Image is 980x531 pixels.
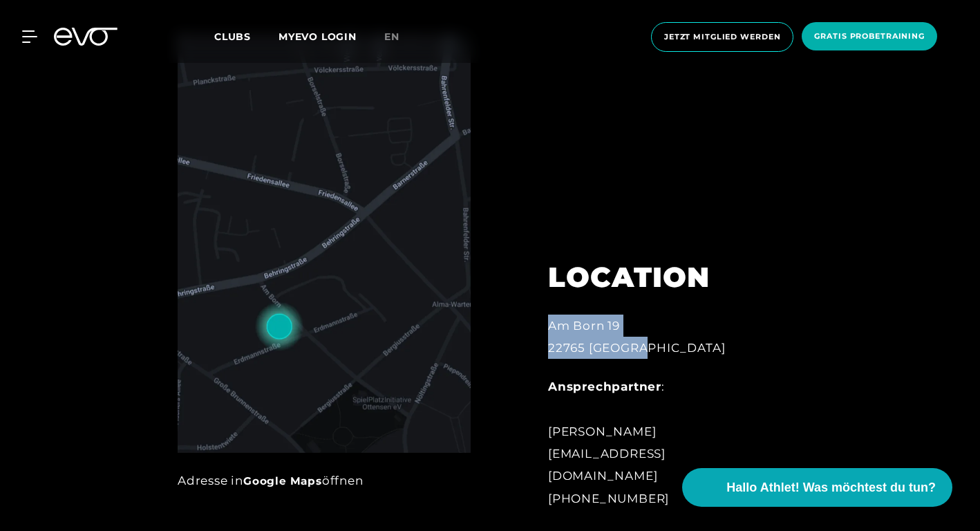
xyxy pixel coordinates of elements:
[726,478,936,497] span: Hallo Athlet! Was möchtest du tun?
[814,30,925,42] span: Gratis Probetraining
[548,375,775,510] div: : [PERSON_NAME] [EMAIL_ADDRESS][DOMAIN_NAME] [PHONE_NUMBER]
[647,22,798,52] a: Jetzt Mitglied werden
[178,469,471,492] div: Adresse in öffnen
[548,380,661,393] strong: Ansprechpartner
[682,468,952,507] button: Hallo Athlet! Was möchtest du tun?
[384,29,416,45] a: en
[548,315,775,360] div: Am Born 19 22765 [GEOGRAPHIC_DATA]
[178,34,471,453] img: LOCATION
[243,474,322,487] a: Google Maps
[214,30,251,43] span: Clubs
[548,261,775,294] h2: LOCATION
[798,22,941,52] a: Gratis Probetraining
[664,31,780,43] span: Jetzt Mitglied werden
[214,30,279,43] a: Clubs
[384,30,399,43] span: en
[279,30,357,43] a: MYEVO LOGIN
